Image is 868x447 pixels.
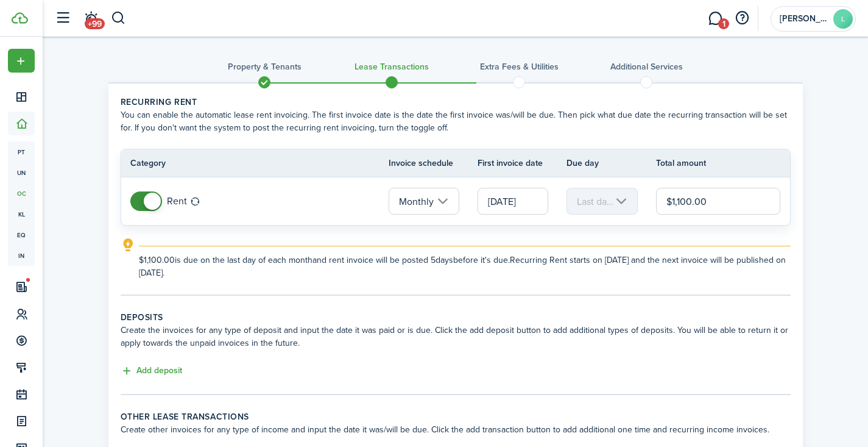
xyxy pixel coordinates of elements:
h3: Property & Tenants [228,60,302,73]
h3: Lease Transactions [355,60,429,73]
a: in [8,245,35,266]
img: TenantCloud [12,12,28,24]
wizard-step-header-title: Recurring rent [121,96,791,109]
button: Add deposit [121,364,182,378]
h3: Extra fees & Utilities [480,60,559,73]
wizard-step-header-description: Create the invoices for any type of deposit and input the date it was paid or is due. Click the a... [121,324,791,349]
a: un [8,162,35,183]
span: 1 [718,18,729,29]
a: kl [8,204,35,224]
wizard-step-header-description: You can enable the automatic lease rent invoicing. The first invoice date is the date the first i... [121,109,791,134]
a: oc [8,183,35,204]
span: Leisa [780,15,828,23]
a: Messaging [704,3,727,34]
button: Open resource center [732,8,752,29]
wizard-step-header-title: Other lease transactions [121,410,791,423]
a: eq [8,224,35,245]
input: mm/dd/yyyy [478,188,548,215]
i: outline [121,238,136,252]
th: First invoice date [478,157,566,170]
wizard-step-header-title: Deposits [121,311,791,324]
h3: Additional Services [610,60,683,73]
th: Total amount [656,157,790,170]
wizard-step-header-description: Create other invoices for any type of income and input the date it was/will be due. Click the add... [121,423,791,436]
button: Open menu [8,49,35,73]
input: 0.00 [656,188,781,215]
avatar-text: L [833,9,853,29]
th: Invoice schedule [389,157,478,170]
span: +99 [85,18,105,29]
a: pt [8,141,35,162]
th: Due day [566,157,655,170]
th: Category [121,157,389,170]
button: Open sidebar [51,7,74,30]
explanation-description: $1,100.00 is due on the last day of each month and rent invoice will be posted 5 days before it's... [139,254,791,279]
a: Notifications [79,3,102,34]
button: Search [111,8,126,29]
